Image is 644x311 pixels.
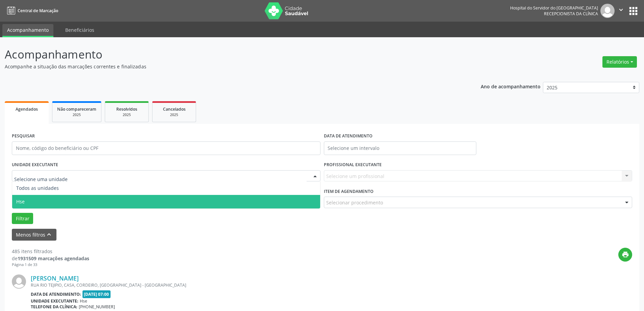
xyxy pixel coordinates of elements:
[5,63,449,70] p: Acompanhe a situação das marcações correntes e finalizadas
[2,24,53,37] a: Acompanhamento
[12,262,89,268] div: Página 1 de 33
[82,290,111,298] span: [DATE] 07:00
[12,274,26,289] img: img
[618,248,632,262] button: print
[157,112,191,117] div: 2025
[31,274,79,282] a: [PERSON_NAME]
[57,112,96,117] div: 2025
[31,304,77,310] b: Telefone da clínica:
[544,11,598,17] span: Recepcionista da clínica
[31,298,78,304] b: Unidade executante:
[12,141,320,155] input: Nome, código do beneficiário ou CPF
[5,5,58,16] a: Central de Marcação
[110,112,144,117] div: 2025
[510,5,598,11] div: Hospital do Servidor do [GEOGRAPHIC_DATA]
[324,131,373,141] label: DATA DE ATENDIMENTO
[326,199,383,206] span: Selecionar procedimento
[16,185,59,191] span: Todos as unidades
[12,131,35,141] label: PESQUISAR
[324,160,382,170] label: PROFISSIONAL EXECUTANTE
[12,248,89,255] div: 485 itens filtrados
[627,5,639,17] button: apps
[12,229,56,241] button: Menos filtroskeyboard_arrow_up
[12,213,33,224] button: Filtrar
[617,6,625,14] i: 
[18,255,89,262] strong: 1931509 marcações agendadas
[12,160,58,170] label: UNIDADE EXECUTANTE
[116,106,137,112] span: Resolvidos
[163,106,186,112] span: Cancelados
[31,282,531,288] div: RUA RIO TEJIPIO, CASA, CORDEIRO, [GEOGRAPHIC_DATA] - [GEOGRAPHIC_DATA]
[5,46,449,63] p: Acompanhamento
[324,186,374,197] label: Item de agendamento
[324,141,476,155] input: Selecione um intervalo
[16,198,25,205] span: Hse
[602,56,637,68] button: Relatórios
[57,106,96,112] span: Não compareceram
[481,82,541,90] p: Ano de acompanhamento
[14,173,307,186] input: Selecione uma unidade
[61,24,99,36] a: Beneficiários
[45,231,53,238] i: keyboard_arrow_up
[615,4,627,18] button: 
[79,304,115,310] span: [PHONE_NUMBER]
[31,291,81,297] b: Data de atendimento:
[80,298,87,304] span: Hse
[16,106,38,112] span: Agendados
[600,4,615,18] img: img
[622,251,629,258] i: print
[18,8,58,14] span: Central de Marcação
[12,255,89,262] div: de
